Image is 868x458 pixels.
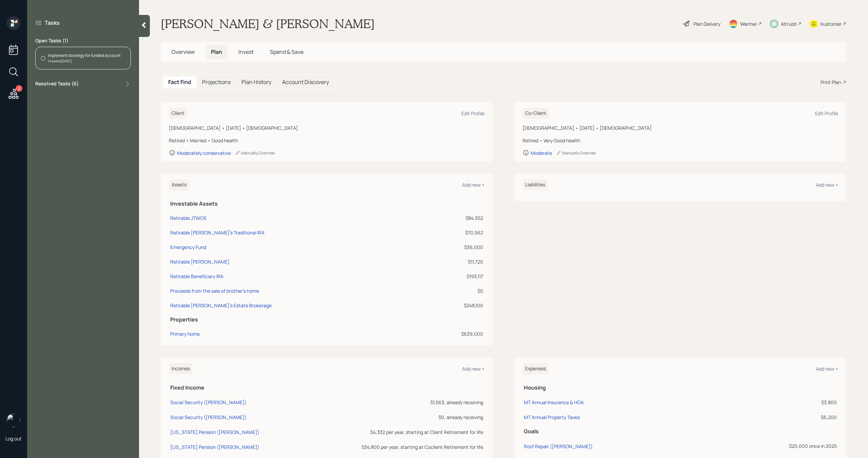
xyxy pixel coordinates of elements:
span: Overview [172,48,195,56]
div: $1,563, already receiving [318,399,483,406]
div: Manually Override [556,150,596,156]
div: $248,100 [425,302,483,309]
h5: Housing [524,384,837,391]
h6: Expenses [522,363,549,374]
div: Moderately conservative [177,150,231,156]
div: Manually Override [235,150,275,156]
div: $6,200 [746,414,837,421]
span: Invest [238,48,254,56]
div: [US_STATE] Pension ([PERSON_NAME]) [170,444,259,450]
div: Log out [5,435,22,442]
h5: Plan History [241,79,271,85]
div: $193,117 [425,273,483,280]
div: Add new + [462,366,485,372]
div: Emergency Fund [170,244,206,251]
h5: Fixed Income [170,384,483,391]
div: Altruist [781,20,797,27]
div: Implement strategy for funded account [48,53,121,59]
div: Created [DATE] [48,59,121,64]
h6: Assets [169,179,189,190]
div: $84,552 [425,214,483,222]
div: Moderate [531,150,552,156]
div: Social Security ([PERSON_NAME]) [170,399,246,405]
h6: Co-Client [522,108,549,119]
div: $0 [425,287,483,294]
span: Spend & Save [270,48,303,56]
div: MT Annual Insurance & HOA [524,399,584,405]
h5: Account Discovery [282,79,329,85]
div: Edit Profile [461,110,485,117]
div: $34,800 per year, starting at Coclient Retirement for life [318,443,483,451]
div: Retirable [PERSON_NAME] [170,258,230,265]
div: Retirable Beneficiary IRA [170,273,223,280]
div: Roof Repair ([PERSON_NAME]) [524,443,593,450]
div: Add new + [462,182,485,188]
div: [DEMOGRAPHIC_DATA] • [DATE] • [DEMOGRAPHIC_DATA] [169,124,485,131]
div: Print Plan [821,79,841,86]
div: Retirable [PERSON_NAME]'s Estate Brokerage [170,302,272,309]
div: $3,800 [746,399,837,406]
div: Plan Delivery [693,20,721,27]
div: Primary home [170,330,200,337]
label: Resolved Tasks ( 6 ) [35,80,79,88]
div: Add new + [816,182,838,188]
div: Retired • Very Good health [522,137,838,144]
h5: Projections [202,79,231,85]
h5: Goals [524,428,837,435]
div: Retirable JTWOS [170,214,206,222]
h6: Liabilities [522,179,548,190]
h1: [PERSON_NAME] & [PERSON_NAME] [161,16,375,31]
div: Proceeds from the sale of brother's home [170,287,259,294]
h5: Investable Assets [170,201,483,207]
div: $36,000 [425,244,483,251]
div: $639,000 [425,330,483,337]
div: Kustomer [821,20,842,27]
div: $4,332 per year, starting at Client Retirement for life [318,429,483,436]
div: [DEMOGRAPHIC_DATA] • [DATE] • [DEMOGRAPHIC_DATA] [522,124,838,131]
div: Edit Profile [815,110,838,117]
div: Warmer [740,20,757,27]
h5: Properties [170,316,483,323]
div: Add new + [816,366,838,372]
div: [US_STATE] Pension ([PERSON_NAME]) [170,429,259,435]
label: Open Tasks ( 1 ) [35,37,131,44]
span: Plan [211,48,222,56]
div: Retirable [PERSON_NAME]'s Traditional IRA [170,229,264,236]
h6: Incomes [169,363,193,374]
div: Social Security ([PERSON_NAME]) [170,414,246,420]
div: $11,720 [425,258,483,265]
h5: Fact Find [168,79,191,85]
div: $20,000 once in 2025 [746,442,837,450]
div: $0, already receiving [318,414,483,421]
label: Tasks [45,19,60,26]
img: michael-russo-headshot.png [7,414,20,427]
div: $70,562 [425,229,483,236]
div: 2 [16,85,22,92]
h6: Client [169,108,187,119]
div: MT Annual Property Taxes [524,414,580,420]
div: Retired • Married • Good health [169,137,485,144]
